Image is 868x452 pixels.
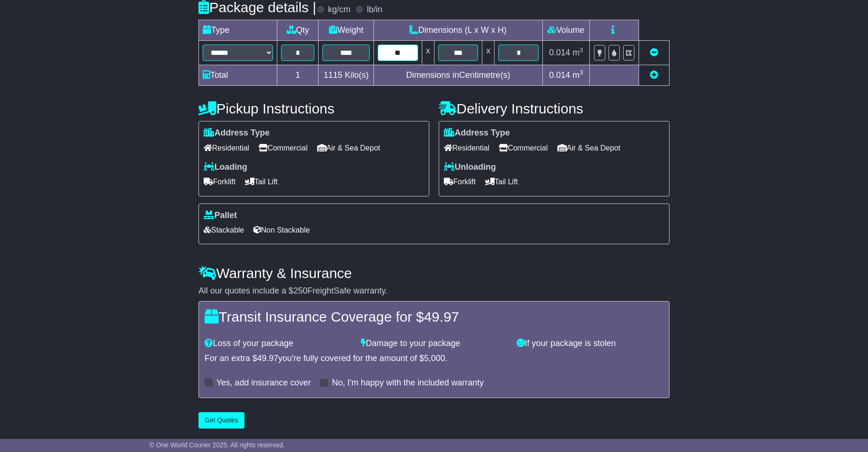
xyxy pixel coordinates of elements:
[317,141,381,155] span: Air & Sea Depot
[328,5,350,15] label: kg/cm
[650,70,658,80] a: Add new item
[572,48,583,57] span: m
[482,41,495,65] td: x
[444,128,510,138] label: Address Type
[259,141,307,155] span: Commercial
[367,5,382,15] label: lb/in
[204,162,247,173] label: Loading
[257,354,278,363] span: 49.97
[444,141,489,155] span: Residential
[204,128,270,138] label: Address Type
[204,211,237,221] label: Pallet
[198,101,429,116] h4: Pickup Instructions
[512,339,668,349] div: If your package is stolen
[205,309,663,324] h4: Transit Insurance Coverage for $
[277,65,319,86] td: 1
[277,20,319,41] td: Qty
[200,339,356,349] div: Loss of your package
[205,354,663,364] div: For an extra $ you're fully covered for the amount of $ .
[374,20,543,41] td: Dimensions (L x W x H)
[557,141,621,155] span: Air & Sea Depot
[424,354,445,363] span: 5,000
[572,70,583,80] span: m
[198,265,670,281] h4: Warranty & Insurance
[356,339,512,349] div: Damage to your package
[499,141,548,155] span: Commercial
[253,223,310,237] span: Non Stackable
[549,70,570,80] span: 0.014
[319,65,374,86] td: Kilo(s)
[650,48,658,57] a: Remove this item
[549,48,570,57] span: 0.014
[579,69,583,76] sup: 3
[485,174,518,189] span: Tail Lift
[542,20,589,41] td: Volume
[579,46,583,53] sup: 3
[198,286,670,296] div: All our quotes include a $ FreightSafe warranty.
[324,70,343,80] span: 1115
[216,378,311,388] label: Yes, add insurance cover
[424,309,459,324] span: 49.97
[422,41,434,65] td: x
[149,441,285,449] span: © One World Courier 2025. All rights reserved.
[374,65,543,86] td: Dimensions in Centimetre(s)
[332,378,484,388] label: No, I'm happy with the included warranty
[204,223,244,237] span: Stackable
[293,286,307,295] span: 250
[204,141,249,155] span: Residential
[199,65,277,86] td: Total
[204,174,236,189] span: Forklift
[198,412,244,429] button: Get Quotes
[439,101,670,116] h4: Delivery Instructions
[199,20,277,41] td: Type
[319,20,374,41] td: Weight
[444,174,476,189] span: Forklift
[245,174,278,189] span: Tail Lift
[444,162,496,173] label: Unloading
